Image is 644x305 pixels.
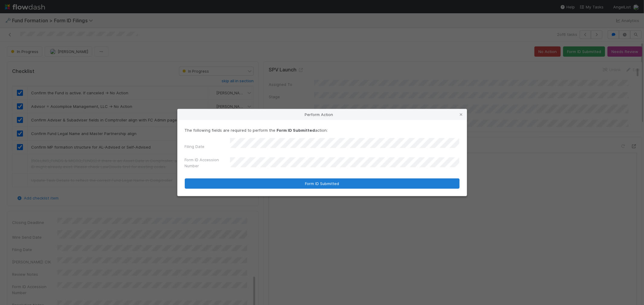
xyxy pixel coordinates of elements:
[185,178,460,189] button: Form ID Submitted
[185,127,460,133] p: The following fields are required to perform the action:
[185,157,230,169] label: Form ID Accession Number
[277,128,315,133] strong: Form ID Submitted
[178,109,467,120] div: Perform Action
[185,143,205,149] label: Filing Date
